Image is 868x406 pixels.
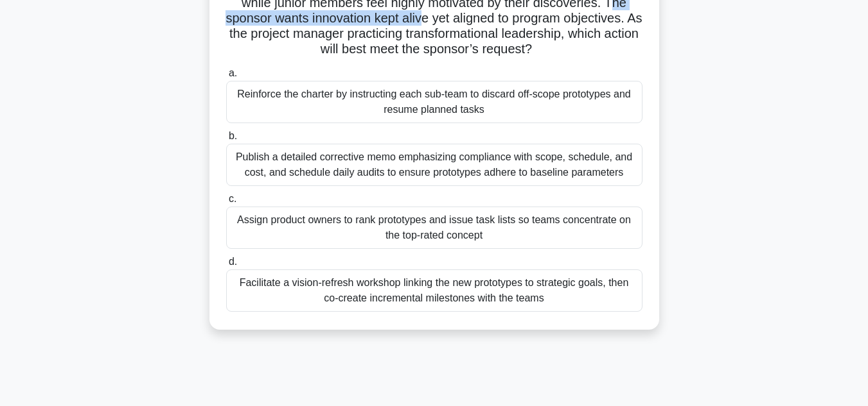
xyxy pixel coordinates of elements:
[229,256,237,267] span: d.
[226,207,642,249] div: Assign product owners to rank prototypes and issue task lists so teams concentrate on the top-rat...
[226,144,642,186] div: Publish a detailed corrective memo emphasizing compliance with scope, schedule, and cost, and sch...
[229,193,236,204] span: c.
[226,81,642,123] div: Reinforce the charter by instructing each sub-team to discard off-scope prototypes and resume pla...
[229,130,237,141] span: b.
[226,269,642,312] div: Facilitate a vision-refresh workshop linking the new prototypes to strategic goals, then co-creat...
[229,67,237,78] span: a.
